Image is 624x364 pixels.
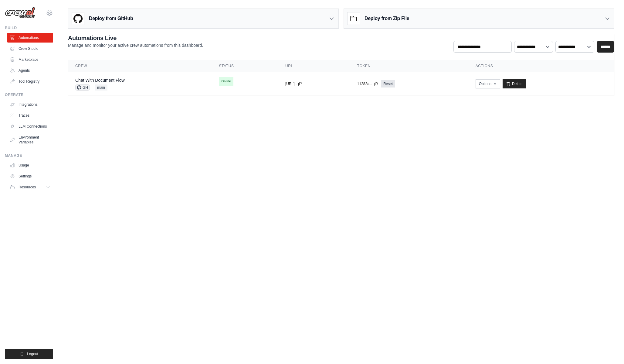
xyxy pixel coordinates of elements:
[5,349,53,359] button: Logout
[72,12,84,25] img: GitHub Logo
[5,153,53,158] div: Manage
[7,77,53,86] a: Tool Registry
[7,171,53,181] a: Settings
[27,352,38,356] span: Logout
[278,60,350,72] th: URL
[476,79,500,88] button: Options
[68,34,203,42] h2: Automations Live
[212,60,278,72] th: Status
[89,15,133,22] h3: Deploy from GitHub
[503,79,526,88] a: Delete
[5,26,53,30] div: Build
[381,80,395,88] a: Reset
[5,7,35,19] img: Logo
[7,182,53,192] button: Resources
[357,81,378,86] button: 11282a...
[365,15,409,22] h3: Deploy from Zip File
[5,92,53,97] div: Operate
[7,55,53,64] a: Marketplace
[7,160,53,170] a: Usage
[7,66,53,75] a: Agents
[7,100,53,109] a: Integrations
[19,185,36,190] span: Resources
[7,33,53,43] a: Automations
[7,111,53,120] a: Traces
[7,122,53,131] a: LLM Connections
[95,84,107,91] span: main
[7,132,53,147] a: Environment Variables
[219,77,233,86] span: Online
[75,78,125,83] a: Chat With Document Flow
[468,60,614,72] th: Actions
[7,44,53,53] a: Crew Studio
[350,60,468,72] th: Token
[68,60,212,72] th: Crew
[75,84,90,91] span: GH
[68,42,203,48] p: Manage and monitor your active crew automations from this dashboard.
